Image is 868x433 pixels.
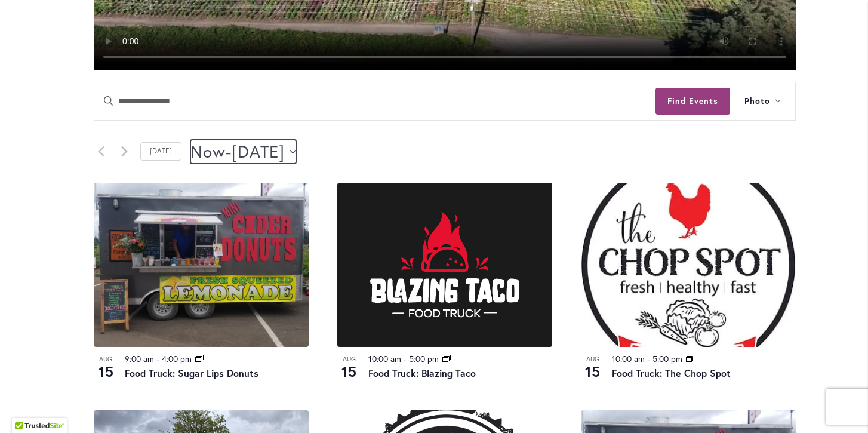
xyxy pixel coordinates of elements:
time: 10:00 am [368,353,401,364]
time: 4:00 pm [162,353,192,364]
span: 15 [337,361,361,382]
span: Aug [581,354,605,364]
time: 9:00 am [125,353,154,364]
time: 5:00 pm [652,353,682,364]
iframe: Launch Accessibility Center [9,391,42,424]
time: 5:00 pm [409,353,439,364]
span: Aug [94,354,118,364]
span: Aug [337,354,361,364]
button: Click to toggle datepicker [190,140,296,164]
span: Photo [744,94,770,108]
button: Photo [730,82,795,120]
span: - [404,353,407,364]
a: Next Events [117,145,131,159]
a: Previous Events [94,145,108,159]
input: Enter Keyword. Search for events by Keyword. [94,82,655,120]
span: 15 [581,361,605,382]
img: Food Truck: Sugar Lips Apple Cider Donuts [94,183,309,347]
span: 15 [94,361,118,382]
img: THE CHOP SPOT PDX – Food Truck [581,183,796,347]
span: - [226,140,232,164]
a: Food Truck: Blazing Taco [368,367,476,379]
span: [DATE] [232,140,285,164]
span: Now [190,140,226,164]
span: - [156,353,159,364]
img: Blazing Taco Food Truck [337,183,552,347]
a: Food Truck: Sugar Lips Donuts [125,367,258,379]
a: Food Truck: The Chop Spot [612,367,731,379]
button: Find Events [655,88,730,115]
span: - [647,353,650,364]
time: 10:00 am [612,353,645,364]
a: Click to select today's date [140,142,181,161]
